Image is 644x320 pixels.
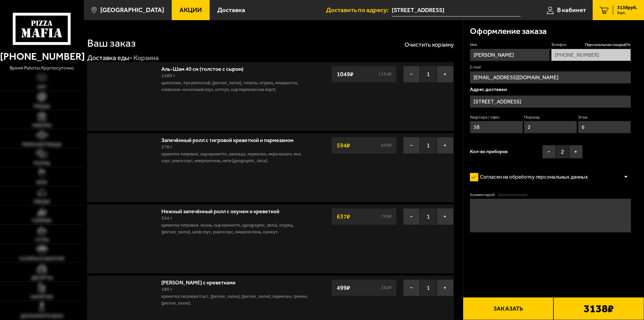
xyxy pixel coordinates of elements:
[335,281,352,294] strong: 499 ₽
[335,139,352,152] strong: 594 ₽
[161,293,311,307] p: креветка тигровая 5 шт., [PERSON_NAME], [PERSON_NAME], пармезан, гренки, [PERSON_NAME].
[377,72,393,77] s: 1154 ₽
[420,137,437,154] span: 1
[161,277,242,286] a: [PERSON_NAME] с креветками
[380,285,393,290] s: 562 ₽
[31,295,53,300] span: Напитки
[22,142,61,147] span: Римская пицца
[161,144,172,150] span: 278 г
[463,297,553,320] button: Заказать
[405,42,454,48] button: Очистить корзину
[437,208,453,225] button: +
[470,115,523,120] label: Квартира / офис
[20,314,63,319] span: Дополнительно
[19,257,64,261] span: Салаты и закуски
[437,66,453,83] button: +
[470,192,631,198] label: Комментарий
[133,53,159,62] div: Корзина
[557,7,586,13] span: В кабинет
[34,199,50,204] span: Обеды
[34,161,50,166] span: Роллы
[470,64,631,70] label: E-mail
[498,192,527,198] span: (необязательно)
[335,210,352,223] strong: 637 ₽
[403,279,420,296] button: −
[470,71,631,84] input: @
[34,104,50,109] span: Пицца
[217,7,245,13] span: Доставка
[161,135,300,143] a: Запечённый ролл с тигровой креветкой и пармезаном
[161,64,250,72] a: Аль-Шам 40 см (толстое с сыром)
[556,145,569,158] span: 2
[578,115,631,120] label: Этаж
[161,206,286,215] a: Нежный запечённый ролл с окунем и креветкой
[392,4,521,16] span: Искровский проспект, 8к3
[437,137,453,154] button: +
[569,145,583,158] button: +
[403,137,420,154] button: −
[420,208,437,225] span: 1
[37,85,47,90] span: Хит
[100,7,164,13] span: [GEOGRAPHIC_DATA]
[437,279,453,296] button: +
[161,151,311,164] p: креветка тигровая, Сыр креметте, авокадо, пармезан, икра масаго, яки соус, унаги соус, микрозелен...
[35,238,49,242] span: Супы
[335,68,355,81] strong: 1049 ₽
[420,66,437,83] span: 1
[380,143,393,148] s: 699 ₽
[470,27,547,35] h3: Оформление заказа
[32,219,52,223] span: Горячее
[470,87,631,92] p: Адрес доставки
[87,54,132,62] a: Доставка еды-
[617,5,637,10] span: 3138 руб.
[551,42,631,48] label: Телефон
[542,145,556,158] button: −
[36,180,47,185] span: WOK
[470,149,507,154] span: Кол-во приборов
[403,208,420,225] button: −
[403,66,420,83] button: −
[392,4,521,16] input: Ваш адрес доставки
[161,215,172,221] span: 324 г
[617,11,637,15] span: 5 шт.
[32,123,51,128] span: Наборы
[380,214,393,219] s: 749 ₽
[470,170,595,184] label: Согласен на обработку персональных данных
[524,115,577,120] label: Подъезд
[179,7,202,13] span: Акции
[161,286,172,292] span: 180 г
[551,49,631,61] input: +7 (
[326,7,392,13] span: Доставить по адресу:
[87,38,136,48] h1: Ваш заказ
[161,73,175,79] span: 1280 г
[584,303,614,314] b: 3138 ₽
[585,42,631,48] span: Персональная скидка 0 %
[31,276,53,280] span: Десерты
[470,42,550,48] label: Имя
[470,49,550,61] input: Имя
[420,279,437,296] span: 1
[161,222,311,235] p: креветка тигровая, окунь, Сыр креметте, [GEOGRAPHIC_DATA], огурец, [PERSON_NAME], шеф соус, унаги...
[161,80,311,93] p: цыпленок, лук репчатый, [PERSON_NAME], томаты, огурец, моцарелла, сливочно-чесночный соус, кетчуп...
